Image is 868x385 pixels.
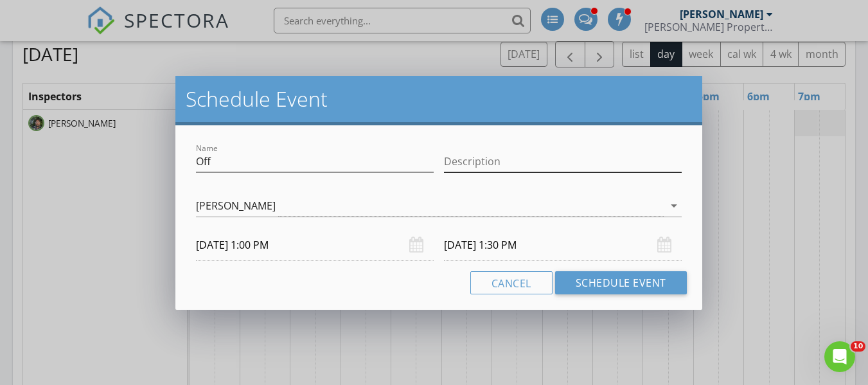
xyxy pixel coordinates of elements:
h2: Schedule Event [186,86,692,112]
button: Cancel [470,271,553,294]
button: Schedule Event [555,271,687,294]
input: Select date [444,229,682,261]
i: arrow_drop_down [666,198,682,213]
span: 10 [851,341,865,352]
iframe: Intercom live chat [824,341,855,372]
div: [PERSON_NAME] [196,200,276,211]
input: Select date [196,229,434,261]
